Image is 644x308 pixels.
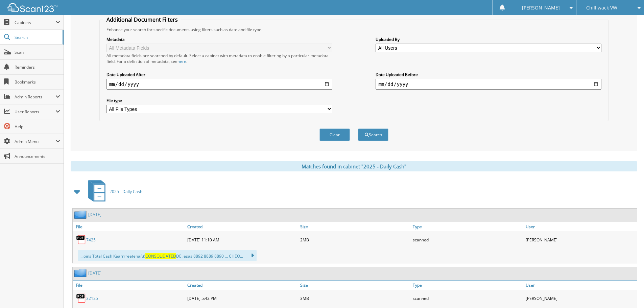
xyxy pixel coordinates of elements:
[411,233,524,246] div: scanned
[106,53,332,64] div: All metadata fields are searched by default. Select a cabinet with metadata to enable filtering b...
[299,233,411,246] div: 2MB
[86,237,96,243] a: 7425
[106,37,332,42] label: Metadata
[186,291,299,305] div: [DATE] 5:42 PM
[299,222,411,231] a: Size
[186,281,299,290] a: Created
[586,6,617,10] span: Chilliwack VW
[86,295,98,301] a: 32125
[376,79,601,90] input: end
[78,250,257,261] div: ...oins Total Cash Kearrrreetenai\)) DE, esas 8892 8889 8890 ... CHEQ...
[299,291,411,305] div: 3MB
[376,37,601,42] label: Uploaded By
[15,139,55,144] span: Admin Menu
[15,124,60,129] span: Help
[186,233,299,246] div: [DATE] 11:10 AM
[411,281,524,290] a: Type
[610,276,644,308] iframe: Chat Widget
[524,291,637,305] div: [PERSON_NAME]
[15,94,55,100] span: Admin Reports
[73,222,186,231] a: File
[7,3,57,12] img: scan123-logo-white.svg
[103,16,181,23] legend: Additional Document Filters
[145,253,176,259] span: CONSOLIDATED
[376,72,601,77] label: Date Uploaded Before
[299,281,411,290] a: Size
[88,270,101,276] a: [DATE]
[524,233,637,246] div: [PERSON_NAME]
[74,269,88,277] img: folder2.png
[73,281,186,290] a: File
[106,98,332,103] label: File type
[524,222,637,231] a: User
[358,128,388,141] button: Search
[15,49,60,55] span: Scan
[15,20,55,25] span: Cabinets
[88,212,101,217] a: [DATE]
[106,79,332,90] input: start
[177,58,186,64] a: here
[15,34,59,40] span: Search
[411,291,524,305] div: scanned
[186,222,299,231] a: Created
[76,293,86,303] img: PDF.png
[522,6,560,10] span: [PERSON_NAME]
[319,128,350,141] button: Clear
[74,210,88,219] img: folder2.png
[15,79,60,85] span: Bookmarks
[524,281,637,290] a: User
[110,189,142,194] span: 2025 - Daily Cash
[15,153,60,159] span: Announcements
[15,109,55,115] span: User Reports
[106,72,332,77] label: Date Uploaded After
[103,27,605,32] div: Enhance your search for specific documents using filters such as date and file type.
[411,222,524,231] a: Type
[15,64,60,70] span: Reminders
[71,161,637,171] div: Matches found in cabinet "2025 - Daily Cash"
[84,178,142,205] a: 2025 - Daily Cash
[76,235,86,245] img: PDF.png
